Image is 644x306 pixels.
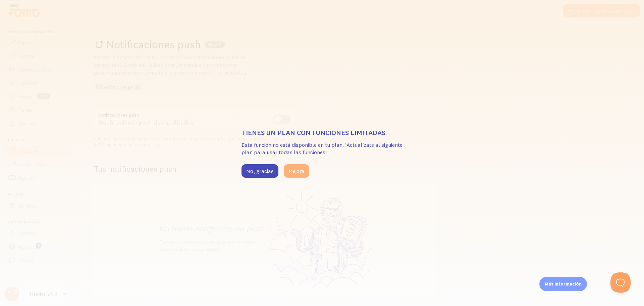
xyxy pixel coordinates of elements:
[610,272,631,293] iframe: Ayuda Scout Beacon - Abierto
[246,168,274,174] font: No, gracias
[539,277,587,291] div: Más información
[284,164,309,178] button: Mejora
[288,168,305,174] font: Mejora
[545,281,582,287] font: Más información
[241,164,278,178] button: No, gracias
[241,128,385,137] font: Tienes un plan con funciones limitadas
[241,141,402,156] font: Esta función no está disponible en tu plan. ¡Actualízate al siguiente plan para usar todas las fu...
